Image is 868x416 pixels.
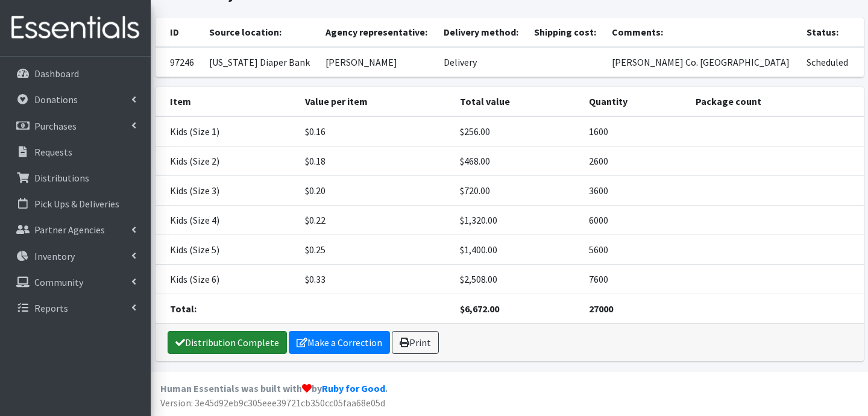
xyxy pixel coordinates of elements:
[156,147,298,176] td: Kids (Size 2)
[582,87,688,116] th: Quantity
[34,68,79,80] p: Dashboard
[34,146,72,158] p: Requests
[322,382,385,394] a: Ruby for Good
[799,17,864,47] th: Status:
[527,17,605,47] th: Shipping cost:
[160,382,388,394] strong: Human Essentials was built with by .
[156,235,298,265] td: Kids (Size 5)
[5,114,146,138] a: Purchases
[298,235,453,265] td: $0.25
[453,87,582,116] th: Total value
[5,8,146,48] img: HumanEssentials
[582,206,688,235] td: 6000
[453,176,582,206] td: $720.00
[156,206,298,235] td: Kids (Size 4)
[605,17,799,47] th: Comments:
[156,47,202,77] td: 97246
[202,17,319,47] th: Source location:
[34,250,75,262] p: Inventory
[436,17,527,47] th: Delivery method:
[34,93,78,106] p: Donations
[582,176,688,206] td: 3600
[436,47,527,77] td: Delivery
[582,235,688,265] td: 5600
[289,331,390,354] a: Make a Correction
[156,116,298,147] td: Kids (Size 1)
[5,218,146,242] a: Partner Agencies
[5,192,146,216] a: Pick Ups & Deliveries
[5,244,146,268] a: Inventory
[156,17,202,47] th: ID
[589,303,613,315] strong: 27000
[298,176,453,206] td: $0.20
[5,61,146,86] a: Dashboard
[318,17,436,47] th: Agency representative:
[34,302,68,314] p: Reports
[298,87,453,116] th: Value per item
[582,116,688,147] td: 1600
[582,265,688,294] td: 7600
[156,265,298,294] td: Kids (Size 6)
[168,331,287,354] a: Distribution Complete
[298,116,453,147] td: $0.16
[156,87,298,116] th: Item
[34,172,89,184] p: Distributions
[453,206,582,235] td: $1,320.00
[605,47,799,77] td: [PERSON_NAME] Co. [GEOGRAPHIC_DATA]
[453,265,582,294] td: $2,508.00
[582,147,688,176] td: 2600
[298,265,453,294] td: $0.33
[298,206,453,235] td: $0.22
[460,303,499,315] strong: $6,672.00
[392,331,439,354] a: Print
[298,147,453,176] td: $0.18
[156,176,298,206] td: Kids (Size 3)
[34,120,77,132] p: Purchases
[318,47,436,77] td: [PERSON_NAME]
[453,235,582,265] td: $1,400.00
[34,198,119,210] p: Pick Ups & Deliveries
[5,296,146,320] a: Reports
[5,87,146,112] a: Donations
[202,47,319,77] td: [US_STATE] Diaper Bank
[34,224,105,236] p: Partner Agencies
[799,47,864,77] td: Scheduled
[453,116,582,147] td: $256.00
[160,397,385,409] span: Version: 3e45d92eb9c305eee39721cb350cc05faa68e05d
[5,140,146,164] a: Requests
[5,270,146,294] a: Community
[34,276,83,288] p: Community
[5,166,146,190] a: Distributions
[453,147,582,176] td: $468.00
[688,87,864,116] th: Package count
[170,303,197,315] strong: Total:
